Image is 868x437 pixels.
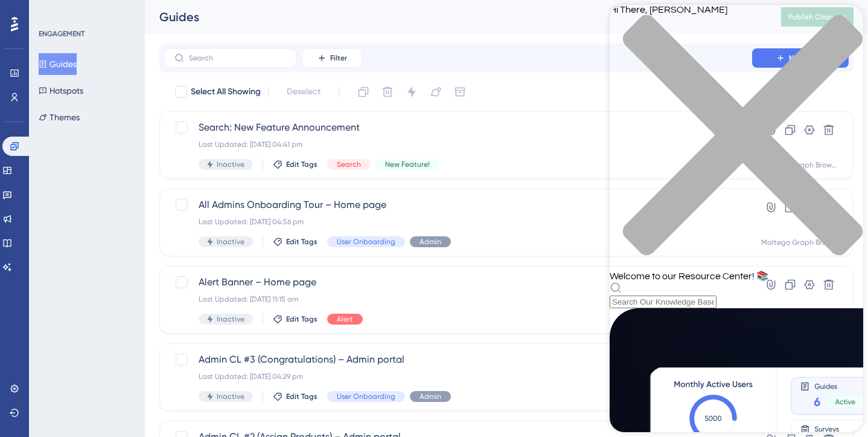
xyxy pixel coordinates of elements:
[118,19,142,44] img: Profile image for Diênifer
[39,53,77,75] button: Guides
[25,242,202,255] div: Send us a message
[12,232,229,265] div: Send us a message
[161,395,202,403] span: Messages
[51,203,103,216] div: UserGuiding
[420,237,441,247] span: Admin
[23,202,37,216] img: Simay avatar
[217,392,244,401] span: Inactive
[191,85,261,99] span: Select All Showing
[39,80,83,102] button: Hotspots
[273,392,318,401] button: Edit Tags
[25,173,217,186] div: Recent message
[199,275,718,290] span: Alert Banner – Home page
[39,106,80,128] button: Themes
[337,160,361,169] span: Search
[28,192,43,207] img: Begum avatar
[28,3,75,18] span: Need Help?
[208,19,229,41] div: Close
[199,120,718,135] span: Search: New Feature Announcement
[121,364,241,413] button: Messages
[4,4,33,33] button: Open AI Assistant Launcher
[217,314,244,324] span: Inactive
[273,314,318,324] button: Edit Tags
[286,314,318,324] span: Edit Tags
[199,294,718,304] div: Last Updated: [DATE] 11:15 am
[199,140,718,149] div: Last Updated: [DATE] 04:41 pm
[13,181,229,225] div: Begum avatarSimay avatarDiênifer avatarYou’ll get replies here and in your email: ✉️ [EMAIL_ADDRE...
[337,392,395,401] span: User Onboarding
[46,395,74,403] span: Home
[199,372,718,381] div: Last Updated: [DATE] 04:29 pm
[273,237,318,247] button: Edit Tags
[39,29,85,39] div: ENGAGEMENT
[287,85,321,99] span: Deselect
[276,81,331,103] button: Deselect
[159,8,751,25] div: Guides
[12,163,229,226] div: Recent messageBegum avatarSimay avatarDiênifer avatarYou’ll get replies here and in your email: ✉...
[51,192,550,201] span: You’ll get replies here and in your email: ✉️ [EMAIL_ADDRESS][DOMAIN_NAME] Our usual reply time 🕒...
[337,237,395,247] span: User Onboarding
[217,237,244,247] span: Inactive
[7,7,29,29] img: launcher-image-alternative-text
[199,198,718,212] span: All Admins Onboarding Tour – Home page
[286,237,318,247] span: Edit Tags
[420,392,441,401] span: Admin
[24,25,94,39] img: logo
[337,314,353,324] span: Alert
[286,392,318,401] span: Edit Tags
[24,127,217,147] p: How can we help?
[189,54,287,62] input: Search
[141,19,165,44] img: Profile image for Simay
[286,160,318,169] span: Edit Tags
[302,48,362,68] button: Filter
[105,203,142,216] div: • 1m ago
[385,160,430,169] span: New Feature!
[330,53,347,63] span: Filter
[33,202,48,216] img: Diênifer avatar
[164,19,188,44] img: Profile image for Begum
[199,352,718,367] span: Admin CL #3 (Congratulations) – Admin portal
[84,6,88,16] div: 3
[217,160,244,169] span: Inactive
[24,86,217,127] p: Hi [PERSON_NAME]! 👋 🌊
[273,160,318,169] button: Edit Tags
[199,217,718,227] div: Last Updated: [DATE] 04:56 pm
